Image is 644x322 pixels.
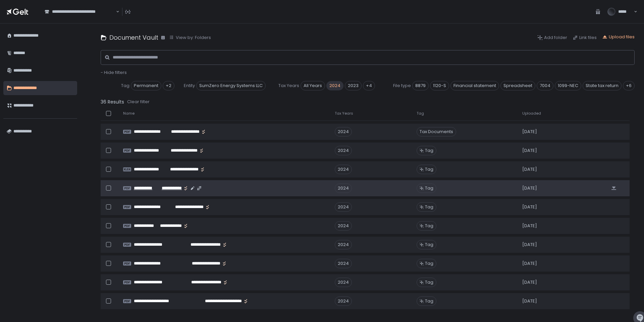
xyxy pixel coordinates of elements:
[417,111,424,116] span: Tag
[196,81,266,90] span: SumZero Energy Systems LLC
[363,81,375,90] div: +4
[335,240,352,249] div: 2024
[127,99,150,105] div: Clear filter
[335,202,352,212] div: 2024
[555,81,581,90] span: 1099-NEC
[278,83,299,89] span: Tax Years
[522,242,537,248] span: [DATE]
[430,81,449,90] span: 1120-S
[522,260,537,267] span: [DATE]
[115,8,115,15] input: Search for option
[417,127,456,136] span: Tax Documents
[425,223,433,229] span: Tag
[425,166,433,172] span: Tag
[335,221,352,231] div: 2024
[537,35,567,41] button: Add folder
[537,81,553,90] span: 7004
[163,81,174,90] div: +2
[522,185,537,191] span: [DATE]
[522,279,537,285] span: [DATE]
[522,129,537,135] span: [DATE]
[393,83,411,89] span: File type
[121,83,129,89] span: Tag
[450,81,499,90] span: Financial statement
[522,223,537,229] span: [DATE]
[573,35,597,41] button: Link files
[425,148,433,154] span: Tag
[602,34,635,40] button: Upload files
[335,127,352,136] div: 2024
[583,81,622,90] span: State tax return
[109,33,158,42] h1: Document Vault
[101,70,127,76] button: - Hide filters
[522,204,537,210] span: [DATE]
[500,81,535,90] span: Spreadsheet
[335,111,353,116] span: Tax Years
[101,98,124,105] span: 36 Results
[425,242,433,248] span: Tag
[335,278,352,287] div: 2024
[335,146,352,155] div: 2024
[522,148,537,154] span: [DATE]
[301,81,325,90] span: All Years
[131,81,161,90] span: Permanent
[425,260,433,267] span: Tag
[169,35,211,41] button: View by: Folders
[345,81,362,90] span: 2023
[335,296,352,306] div: 2024
[335,165,352,174] div: 2024
[184,83,195,89] span: Entity
[335,259,352,268] div: 2024
[425,298,433,304] span: Tag
[40,5,119,19] div: Search for option
[425,204,433,210] span: Tag
[522,166,537,172] span: [DATE]
[326,81,343,90] span: 2024
[623,81,635,90] div: +6
[335,184,352,193] div: 2024
[425,279,433,285] span: Tag
[522,298,537,304] span: [DATE]
[412,81,429,90] span: 8879
[123,111,135,116] span: Name
[425,185,433,191] span: Tag
[127,98,150,105] button: Clear filter
[522,111,541,116] span: Uploaded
